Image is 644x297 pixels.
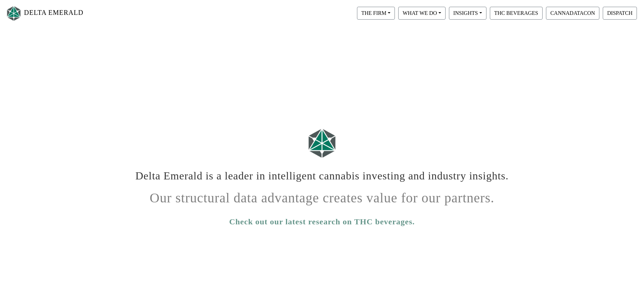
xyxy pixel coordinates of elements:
[135,164,510,182] h1: Delta Emerald is a leader in intelligent cannabis investing and industry insights.
[449,7,486,20] button: INSIGHTS
[5,4,22,22] img: Logo
[488,10,544,16] a: THC BEVERAGES
[546,7,599,20] button: CANNADATACON
[603,7,637,20] button: DISPATCH
[398,7,446,20] button: WHAT WE DO
[601,10,639,16] a: DISPATCH
[5,3,84,24] a: DELTA EMERALD
[490,7,543,20] button: THC BEVERAGES
[544,10,601,16] a: CANNADATACON
[229,216,415,228] a: Check out our latest research on THC beverages.
[135,185,510,206] h1: Our structural data advantage creates value for our partners.
[305,125,339,161] img: Logo
[357,7,395,20] button: THE FIRM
